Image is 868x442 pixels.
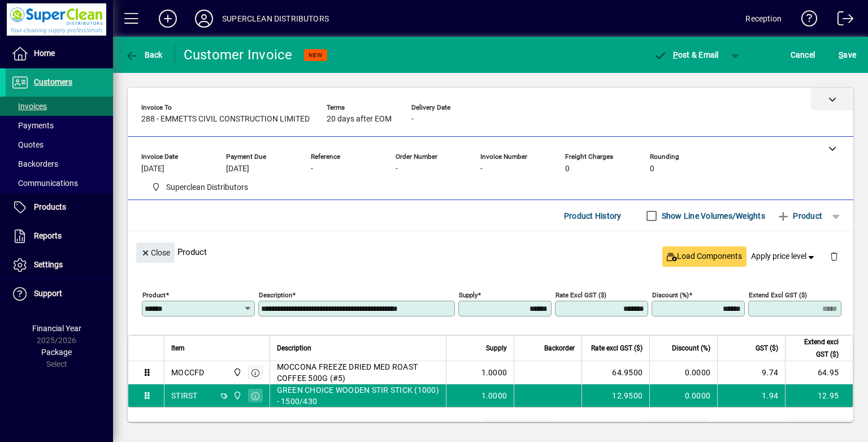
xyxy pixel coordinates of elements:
[277,361,440,384] span: MOCCONA FREEZE DRIED MED ROAST COFFEE 500G (#5)
[485,421,553,434] td: 0.0000 M³
[785,384,853,407] td: 12.95
[544,342,575,354] span: Backorder
[555,291,606,299] mat-label: Rate excl GST ($)
[34,202,66,211] span: Products
[771,206,828,226] button: Product
[717,361,785,384] td: 9.74
[277,384,440,407] span: GREEN CHOICE WOODEN STIR STICK (1000) - 1500/430
[6,40,113,68] a: Home
[648,45,724,65] button: Post & Email
[166,181,248,193] span: Superclean Distributors
[480,164,483,174] span: -
[792,336,839,361] span: Extend excl GST ($)
[133,247,177,257] app-page-header-button: Close
[277,342,311,354] span: Description
[667,250,742,262] span: Load Components
[34,289,62,298] span: Support
[141,244,170,262] span: Close
[559,206,626,226] button: Product History
[756,342,778,354] span: GST ($)
[171,390,198,401] div: STIRST
[327,115,392,124] span: 20 days after EOM
[34,49,55,58] span: Home
[662,246,747,267] button: Load Components
[184,46,293,64] div: Customer Invoice
[649,361,717,384] td: 0.0000
[481,390,507,401] span: 1.0000
[125,50,163,59] span: Back
[718,421,785,434] td: GST exclusive
[785,421,853,434] td: 77.90
[751,250,817,262] span: Apply price level
[142,291,166,299] mat-label: Product
[11,159,58,168] span: Backorders
[459,291,478,299] mat-label: Supply
[113,45,175,65] app-page-header-button: Back
[836,45,859,65] button: Save
[259,291,292,299] mat-label: Description
[171,342,185,354] span: Item
[589,367,643,378] div: 64.9500
[309,51,323,59] span: NEW
[396,164,398,174] span: -
[6,116,113,135] a: Payments
[659,210,765,222] label: Show Line Volumes/Weights
[222,10,329,28] div: SUPERCLEAN DISTRIBUTORS
[6,174,113,193] a: Communications
[147,180,253,194] span: Superclean Distributors
[591,342,643,354] span: Rate excl GST ($)
[150,8,186,29] button: Add
[791,46,815,64] span: Cancel
[34,260,63,269] span: Settings
[11,140,44,149] span: Quotes
[230,366,243,379] span: Superclean Distributors
[672,342,710,354] span: Discount (%)
[565,164,570,174] span: 0
[122,45,166,65] button: Back
[649,384,717,407] td: 0.0000
[11,102,47,111] span: Invoices
[11,121,54,130] span: Payments
[6,193,113,222] a: Products
[6,251,113,279] a: Settings
[171,367,205,378] div: MOCCFD
[311,164,313,174] span: -
[745,10,782,28] div: Reception
[653,50,719,59] span: ost & Email
[32,324,81,333] span: Financial Year
[749,291,807,299] mat-label: Extend excl GST ($)
[141,164,164,174] span: [DATE]
[141,115,310,124] span: 288 - EMMETTS CIVIL CONSTRUCTION LIMITED
[793,2,818,39] a: Knowledge Base
[186,8,222,29] button: Profile
[34,77,72,86] span: Customers
[128,231,853,272] div: Product
[821,242,848,270] button: Delete
[673,50,678,59] span: P
[6,222,113,250] a: Reports
[829,2,854,39] a: Logout
[6,154,113,174] a: Backorders
[11,179,78,188] span: Communications
[788,45,818,65] button: Cancel
[747,246,821,267] button: Apply price level
[821,251,848,261] app-page-header-button: Delete
[230,389,243,402] span: Superclean Distributors
[6,135,113,154] a: Quotes
[776,207,822,225] span: Product
[641,421,709,434] td: 0.00
[717,384,785,407] td: 1.94
[481,367,507,378] span: 1.0000
[652,291,689,299] mat-label: Discount (%)
[650,164,654,174] span: 0
[41,348,72,357] span: Package
[411,115,414,124] span: -
[785,361,853,384] td: 64.95
[6,280,113,308] a: Support
[564,207,622,225] span: Product History
[6,97,113,116] a: Invoices
[417,421,485,434] td: Total Volume
[34,231,62,240] span: Reports
[562,421,641,434] td: Freight (excl GST)
[839,46,856,64] span: ave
